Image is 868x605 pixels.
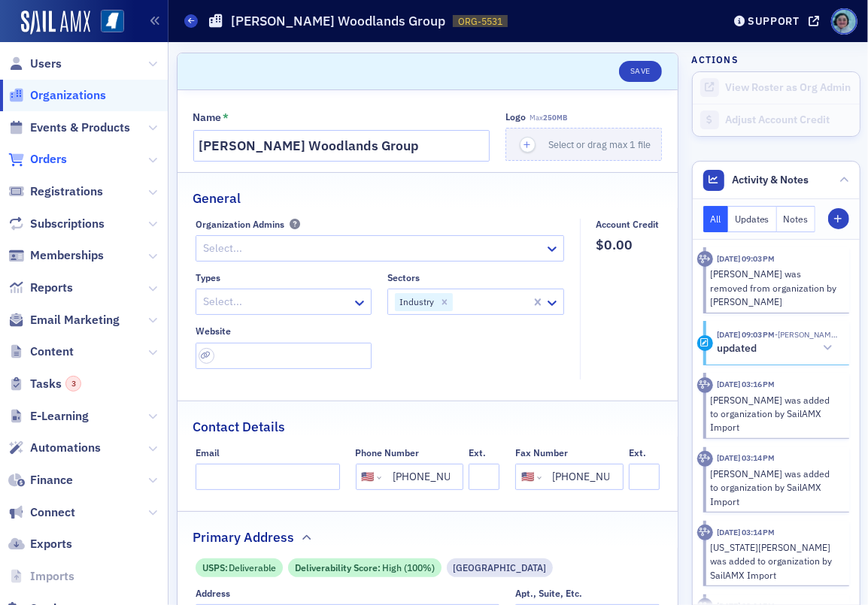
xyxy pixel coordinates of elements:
[710,540,839,582] div: [US_STATE][PERSON_NAME] was added to organization by SailAMX Import
[196,272,220,283] div: Types
[193,111,222,125] div: Name
[193,189,241,208] h2: General
[717,329,775,340] time: 6/23/2025 09:03 PM
[65,376,81,392] div: 3
[505,111,526,123] div: Logo
[548,138,651,150] span: Select or drag max 1 file
[8,119,130,136] a: Events & Products
[196,588,230,599] div: Address
[30,56,62,72] span: Users
[30,87,106,104] span: Organizations
[703,206,729,232] button: All
[8,216,105,232] a: Subscriptions
[697,451,713,467] div: Activity
[515,447,568,458] div: Fax Number
[692,53,739,66] h4: Actions
[697,251,713,267] div: Activity
[30,536,72,552] span: Exports
[831,8,857,35] span: Profile
[8,87,106,104] a: Organizations
[469,447,486,458] div: Ext.
[515,588,582,599] div: Apt., Suite, Etc.
[30,312,120,328] span: Email Marketing
[8,408,89,425] a: E-Learning
[8,183,103,200] a: Registrations
[710,267,839,308] div: [PERSON_NAME] was removed from organization by [PERSON_NAME]
[30,343,74,360] span: Content
[101,10,124,33] img: SailAMX
[458,15,502,28] span: ORG-5531
[295,561,382,574] span: Deliverability Score :
[8,568,74,585] a: Imports
[8,247,104,264] a: Memberships
[193,528,295,547] h2: Primary Address
[717,379,775,389] time: 5/5/2025 03:16 PM
[387,272,420,283] div: Sectors
[8,280,73,296] a: Reports
[30,408,89,425] span: E-Learning
[196,447,220,458] div: Email
[30,280,73,296] span: Reports
[717,452,775,463] time: 5/5/2025 03:14 PM
[30,504,75,521] span: Connect
[697,525,713,540] div: Activity
[530,113,567,123] span: Max
[30,440,101,456] span: Automations
[717,340,839,356] button: updated
[775,329,839,340] span: Holly Roberts
[521,469,534,485] div: 🇺🇸
[196,219,284,230] div: Organization Admins
[362,469,375,485] div: 🇺🇸
[710,393,839,434] div: [PERSON_NAME] was added to organization by SailAMX Import
[30,151,67,168] span: Orders
[596,219,660,230] div: Account Credit
[8,151,67,168] a: Orders
[90,10,124,35] a: View Homepage
[717,253,775,264] time: 6/23/2025 09:03 PM
[447,558,554,577] div: Commercial Street
[30,568,74,585] span: Imports
[196,558,283,577] div: USPS: Deliverable
[505,128,662,161] button: Select or drag max 1 file
[8,376,81,392] a: Tasks3
[748,14,800,28] div: Support
[596,235,660,255] span: $0.00
[8,343,74,360] a: Content
[30,216,105,232] span: Subscriptions
[8,504,75,521] a: Connect
[717,342,757,355] h5: updated
[725,113,851,127] div: Adjust Account Credit
[288,558,441,577] div: Deliverability Score: High (100%)
[30,183,103,200] span: Registrations
[21,11,90,35] img: SailAMX
[728,206,777,232] button: Updates
[436,293,453,311] div: Remove Industry
[693,104,860,136] a: Adjust Account Credit
[223,112,229,123] abbr: This field is required
[8,536,72,552] a: Exports
[8,56,62,72] a: Users
[710,467,839,508] div: [PERSON_NAME] was added to organization by SailAMX Import
[697,377,713,393] div: Activity
[8,440,101,456] a: Automations
[619,61,662,82] button: Save
[231,12,445,30] h1: [PERSON_NAME] Woodlands Group
[717,527,775,537] time: 5/5/2025 03:14 PM
[356,447,420,458] div: Phone Number
[30,119,130,136] span: Events & Products
[30,472,73,489] span: Finance
[543,113,567,123] span: 250MB
[202,561,229,574] span: USPS :
[193,417,286,437] h2: Contact Details
[732,172,809,188] span: Activity & Notes
[395,293,436,311] div: Industry
[8,312,120,328] a: Email Marketing
[697,335,713,351] div: Update
[30,376,81,392] span: Tasks
[777,206,816,232] button: Notes
[30,247,104,264] span: Memberships
[8,472,73,489] a: Finance
[629,447,646,458] div: Ext.
[196,325,231,337] div: Website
